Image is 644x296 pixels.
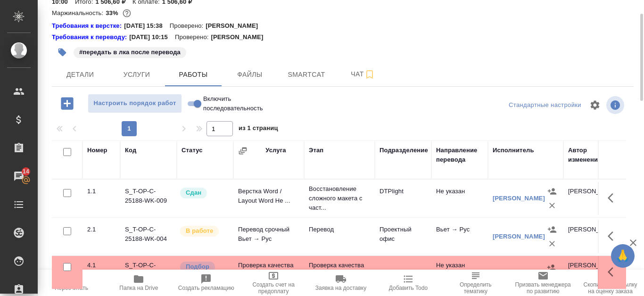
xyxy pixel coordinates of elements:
span: Работы [171,69,216,81]
div: Исполнитель [493,146,534,155]
span: передать в лка после перевода [73,48,187,56]
span: Добавить Todo [389,285,428,291]
p: [DATE] 10:15 [129,33,175,42]
div: 2.1 [87,225,116,234]
span: Посмотреть информацию [606,96,626,114]
button: Здесь прячутся важные кнопки [602,261,625,283]
button: Назначить [545,261,559,275]
span: Файлы [227,69,272,81]
td: Не указан [431,182,488,215]
div: Подразделение [380,146,428,155]
span: 🙏 [615,246,631,266]
button: Определить тематику [442,270,509,296]
button: Здесь прячутся важные кнопки [602,225,625,247]
button: Назначить [545,222,559,237]
a: [PERSON_NAME] [493,195,545,202]
td: DTPlight [375,182,431,215]
span: Призвать менеджера по развитию [515,281,571,295]
p: [PERSON_NAME] [211,33,270,42]
a: Требования к верстке: [52,21,124,31]
span: Папка на Drive [119,285,158,291]
div: Услуга [265,146,286,155]
p: Проверка качества перевода (LQA) [309,261,370,280]
div: Нажми, чтобы открыть папку с инструкцией [52,33,129,42]
p: #передать в лка после перевода [79,48,181,57]
button: Здесь прячутся важные кнопки [602,187,625,209]
div: 4.1 [87,261,116,270]
p: Восстановление сложного макета с част... [309,184,370,213]
span: Создать рекламацию [178,285,234,291]
p: Маржинальность: [52,9,106,16]
span: 14 [17,167,35,176]
svg: Подписаться [364,69,375,80]
div: Автор изменения [568,146,615,164]
span: Детали [58,69,103,81]
span: Определить тематику [447,281,504,295]
button: Удалить [545,198,559,213]
div: Номер [87,146,107,155]
div: Код [125,146,136,155]
span: Включить последовательность [203,94,263,113]
button: Скопировать ссылку на оценку заказа [577,270,644,296]
button: Папка на Drive [105,270,173,296]
span: Настроить порядок работ [93,98,177,109]
button: Добавить тэг [52,42,73,63]
button: Добавить работу [54,94,80,113]
div: Нажми, чтобы открыть папку с инструкцией [52,21,124,31]
button: 845.00 RUB; [121,7,133,19]
td: S_T-OP-C-25188-WK-009 [120,182,177,215]
p: В работе [186,226,213,236]
span: Заявка на доставку [315,285,366,291]
div: Можно подбирать исполнителей [179,261,229,273]
a: [PERSON_NAME] [493,233,545,240]
td: Верстка Word / Layout Word Не ... [233,182,304,215]
td: [PERSON_NAME] [563,256,620,289]
div: 1.1 [87,187,116,196]
div: Менеджер проверил работу исполнителя, передает ее на следующий этап [179,187,229,199]
p: [PERSON_NAME] [206,21,265,31]
div: Исполнитель выполняет работу [179,225,229,238]
td: S_T-OP-C-25188-WK-004 [120,220,177,253]
span: Скопировать ссылку на оценку заказа [582,281,638,295]
button: Удалить [545,237,559,251]
a: 14 [2,164,35,188]
button: Настроить порядок работ [88,94,182,113]
p: Проверено: [170,21,206,31]
button: Назначить [545,184,559,198]
p: Проверено: [175,33,211,42]
td: Вьет → Рус [431,220,488,253]
button: Призвать менеджера по развитию [509,270,577,296]
button: Добавить Todo [374,270,442,296]
span: Услуги [114,69,159,81]
div: Статус [182,146,203,155]
td: [PERSON_NAME] [563,220,620,253]
td: S_T-OP-C-25188-WK-011 [120,256,177,289]
td: Проверка качества перевода (LQ... [233,256,304,289]
a: Требования к переводу: [52,33,129,42]
button: Заявка на доставку [307,270,375,296]
div: split button [506,98,584,113]
td: [PERSON_NAME] [563,182,620,215]
div: Направление перевода [436,146,483,164]
p: [DATE] 15:38 [124,21,170,31]
span: Чат [340,68,386,80]
p: Сдан [186,188,201,197]
td: Не указан [431,256,488,289]
p: Перевод [309,225,370,234]
span: Smartcat [284,69,329,81]
button: Сгруппировать [238,146,248,156]
span: из 1 страниц [239,123,278,136]
td: Перевод срочный Вьет → Рус [233,220,304,253]
p: 33% [106,9,120,16]
span: Настроить таблицу [584,94,606,116]
div: Этап [309,146,323,155]
span: Создать счет на предоплату [246,281,302,295]
td: Проектный офис [375,220,431,253]
button: Создать счет на предоплату [240,270,307,296]
button: Создать рекламацию [173,270,240,296]
p: Подбор [186,262,209,271]
button: 🙏 [611,244,635,268]
button: Пересчитать [38,270,105,296]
